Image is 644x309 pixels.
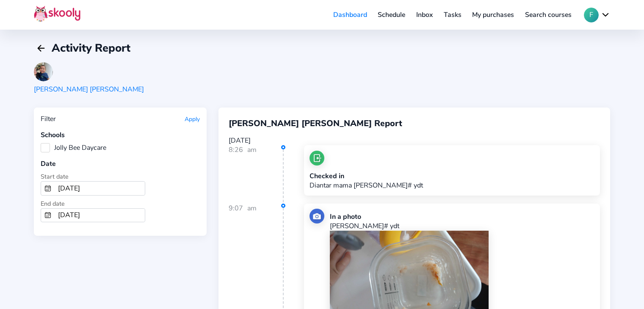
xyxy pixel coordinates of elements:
div: Date [41,159,200,168]
div: In a photo [330,212,594,221]
label: Jolly Bee Daycare [41,143,106,152]
div: Checked in [310,171,423,181]
button: Fchevron down outline [584,8,610,22]
input: To Date [55,209,145,222]
ion-icon: calendar outline [44,185,51,192]
input: From Date [55,182,145,195]
span: End date [41,199,65,208]
ion-icon: arrow back outline [36,43,46,53]
div: Filter [41,114,56,124]
a: My purchases [467,8,520,22]
div: [PERSON_NAME] [PERSON_NAME] [34,85,144,94]
button: calendar outline [41,209,55,222]
span: Activity Report [52,41,130,55]
img: photo.jpg [310,209,324,223]
div: [DATE] [229,136,600,145]
a: Dashboard [328,8,373,22]
ion-icon: calendar outline [44,212,51,218]
img: Skooly [34,6,80,22]
p: Diantar mama [PERSON_NAME]# ydt [310,181,423,190]
div: am [247,145,257,202]
div: Schools [41,130,200,140]
span: [PERSON_NAME] [PERSON_NAME] Report [229,118,402,129]
img: checkin.jpg [310,151,324,166]
button: calendar outline [41,182,55,195]
button: arrow back outline [34,41,48,55]
p: [PERSON_NAME]# ydt [330,221,594,231]
a: Inbox [411,8,438,22]
img: 202504110724589150957335619769746266608800361541202504110745080792294527529358.jpg [34,62,53,81]
span: Start date [41,172,69,181]
div: 8:26 [229,145,284,202]
a: Search courses [520,8,577,22]
a: Schedule [373,8,411,22]
a: Tasks [438,8,467,22]
button: Apply [185,115,200,123]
